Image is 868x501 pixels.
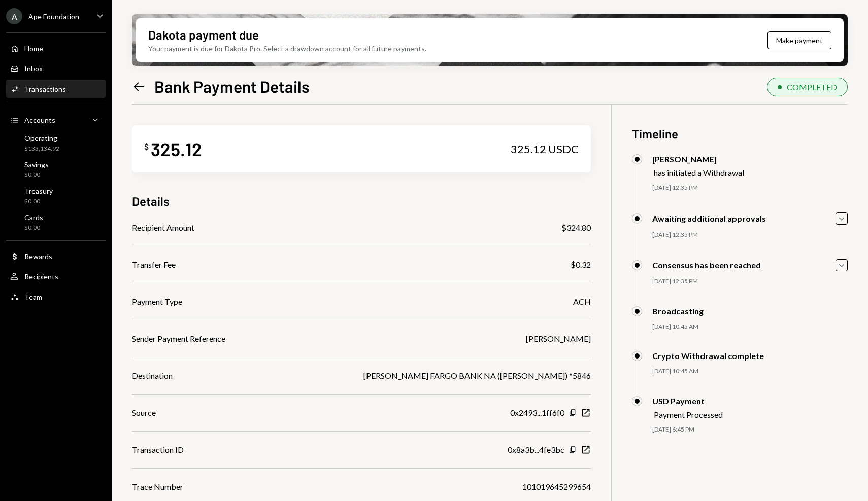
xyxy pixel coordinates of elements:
div: $133,134.92 [24,145,59,153]
div: Recipient Amount [132,222,194,234]
div: Team [24,293,42,301]
div: Savings [24,160,49,169]
div: 101019645299654 [522,481,591,493]
div: $0.32 [571,259,591,271]
div: $324.80 [561,222,591,234]
div: $0.00 [24,171,49,180]
div: Crypto Withdrawal complete [652,351,764,361]
a: Treasury$0.00 [6,184,106,208]
div: Destination [132,370,173,382]
a: Rewards [6,247,106,265]
div: Payment Type [132,296,182,308]
div: 325.12 USDC [511,142,579,156]
div: $0.00 [24,224,43,232]
div: [DATE] 12:35 PM [652,277,848,286]
div: COMPLETED [787,82,837,92]
div: [PERSON_NAME] [526,333,591,345]
div: Transactions [24,85,66,93]
div: Broadcasting [652,306,704,316]
div: Your payment is due for Dakota Pro. Select a drawdown account for all future payments. [148,43,426,54]
a: Recipients [6,267,106,285]
div: 0x8a3b...4fe3bc [508,444,564,456]
h1: Bank Payment Details [154,76,310,96]
a: Operating$133,134.92 [6,131,106,155]
div: Awaiting additional approvals [652,213,766,223]
a: Savings$0.00 [6,157,106,182]
div: Payment Processed [654,410,723,419]
div: Accounts [24,116,55,124]
div: [DATE] 12:35 PM [652,184,848,192]
div: 0x2493...1ff6f0 [510,407,564,419]
div: $ [144,141,149,152]
div: [DATE] 12:35 PM [652,231,848,239]
div: Transaction ID [132,444,184,456]
div: Recipients [24,272,58,281]
div: Transfer Fee [132,259,176,271]
div: Inbox [24,64,43,73]
div: Rewards [24,252,52,261]
div: [PERSON_NAME] FARGO BANK NA ([PERSON_NAME]) *5846 [363,370,591,382]
div: Consensus has been reached [652,260,761,270]
div: Operating [24,134,59,142]
div: $0.00 [24,197,53,206]
a: Transactions [6,80,106,98]
div: 325.12 [151,137,202,160]
a: Accounts [6,111,106,129]
div: [PERSON_NAME] [652,154,744,164]
a: Home [6,39,106,57]
div: Home [24,44,43,53]
a: Cards$0.00 [6,210,106,234]
div: ACH [573,296,591,308]
div: Dakota payment due [148,26,259,43]
button: Make payment [767,31,831,49]
div: [DATE] 6:45 PM [652,425,848,434]
h3: Timeline [632,125,848,142]
div: [DATE] 10:45 AM [652,367,848,376]
div: has initiated a Withdrawal [654,168,744,177]
div: A [6,8,22,24]
div: Cards [24,213,43,222]
a: Team [6,288,106,306]
div: USD Payment [652,396,723,406]
a: Inbox [6,59,106,78]
div: Treasury [24,187,53,195]
h3: Details [132,193,170,209]
div: Source [132,407,156,419]
div: Sender Payment Reference [132,333,225,345]
div: [DATE] 10:45 AM [652,323,848,331]
div: Trace Number [132,481,183,493]
div: Ape Foundation [28,12,79,21]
